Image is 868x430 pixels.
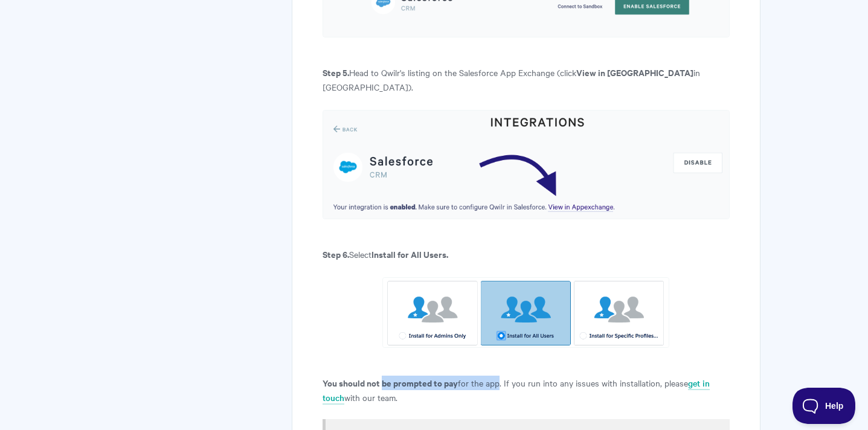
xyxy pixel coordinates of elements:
[371,248,448,260] strong: Install for All Users.
[323,66,349,79] b: Step 5.
[576,66,693,79] b: View in [GEOGRAPHIC_DATA]
[323,247,729,262] p: Select
[382,277,669,348] img: file-su8w4mhONi.png
[323,248,349,260] b: Step 6.
[323,376,458,389] strong: You should not be prompted to pay
[323,376,729,405] p: for the app. If you run into any issues with installation, please with our team.
[792,388,856,424] iframe: Toggle Customer Support
[323,65,729,94] p: Head to Qwilr's listing on the Salesforce App Exchange (click in [GEOGRAPHIC_DATA]).
[323,110,729,219] img: file-T1aFUYzPy2.png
